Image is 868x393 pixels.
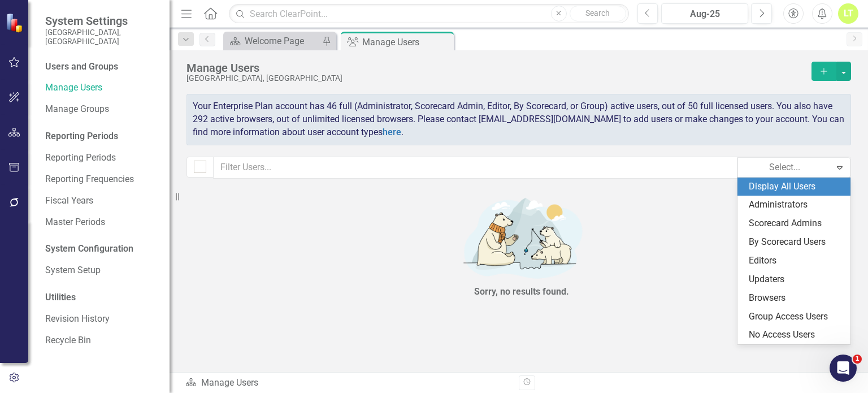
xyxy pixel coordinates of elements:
div: Group Access Users [749,310,844,323]
a: Manage Users [45,81,158,94]
a: Master Periods [45,216,158,229]
a: Welcome Page [226,34,319,48]
div: Sorry, no results found. [474,286,569,299]
small: [GEOGRAPHIC_DATA], [GEOGRAPHIC_DATA] [45,28,158,46]
div: Updaters [749,273,844,286]
div: Users and Groups [45,61,158,74]
a: here [383,127,401,137]
button: Aug-25 [661,3,748,24]
div: Display All Users [749,180,844,193]
div: Editors [749,254,844,267]
div: Browsers [749,292,844,305]
a: System Setup [45,264,158,277]
div: Administrators [749,198,844,211]
div: Manage Users [185,377,510,390]
div: Scorecard Admins [749,217,844,230]
input: Search ClearPoint... [229,4,628,24]
div: [GEOGRAPHIC_DATA], [GEOGRAPHIC_DATA] [186,74,806,83]
div: Welcome Page [245,34,319,48]
a: Reporting Periods [45,152,158,165]
span: 1 [853,355,862,364]
a: Recycle Bin [45,334,158,347]
span: Search [585,8,610,18]
span: Your Enterprise Plan account has 46 full (Administrator, Scorecard Admin, Editor, By Scorecard, o... [193,101,844,137]
button: LT [838,3,858,24]
div: Reporting Periods [45,130,158,143]
button: Search [570,6,626,21]
div: By Scorecard Users [749,236,844,249]
div: Utilities [45,291,158,304]
a: Reporting Frequencies [45,173,158,186]
div: Manage Users [362,35,451,49]
iframe: Intercom live chat [830,355,857,382]
a: Manage Groups [45,103,158,116]
div: Manage Users [186,62,806,74]
a: Fiscal Years [45,195,158,208]
div: Aug-25 [665,7,744,21]
div: System Configuration [45,243,158,256]
span: System Settings [45,14,158,28]
input: Filter Users... [213,157,737,179]
img: ClearPoint Strategy [6,13,25,33]
div: No Access Users [749,329,844,342]
img: No results found [352,192,691,283]
a: Revision History [45,313,158,326]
